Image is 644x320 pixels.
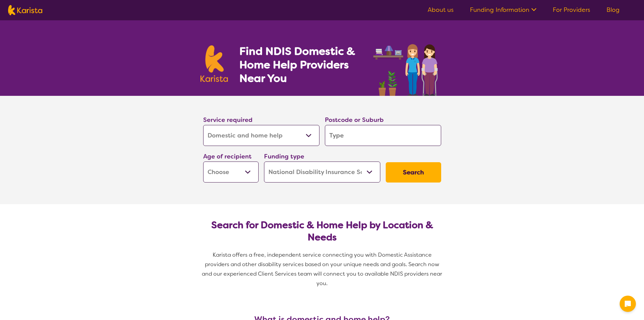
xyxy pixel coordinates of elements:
[203,152,252,161] label: Age of recipient
[209,219,436,243] h2: Search for Domestic & Home Help by Location & Needs
[8,5,42,15] img: Karista logo
[202,251,444,287] span: Karista offers a free, independent service connecting you with Domestic Assistance providers and ...
[200,45,228,82] img: Karista logo
[606,6,620,14] a: Blog
[264,152,304,161] label: Funding type
[553,6,590,14] a: For Providers
[325,125,441,146] input: Type
[325,116,384,124] label: Postcode or Suburb
[470,6,536,14] a: Funding Information
[203,116,253,124] label: Service required
[371,37,444,96] img: domestic-help
[386,162,441,183] button: Search
[428,6,454,14] a: About us
[239,44,364,85] h1: Find NDIS Domestic & Home Help Providers Near You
